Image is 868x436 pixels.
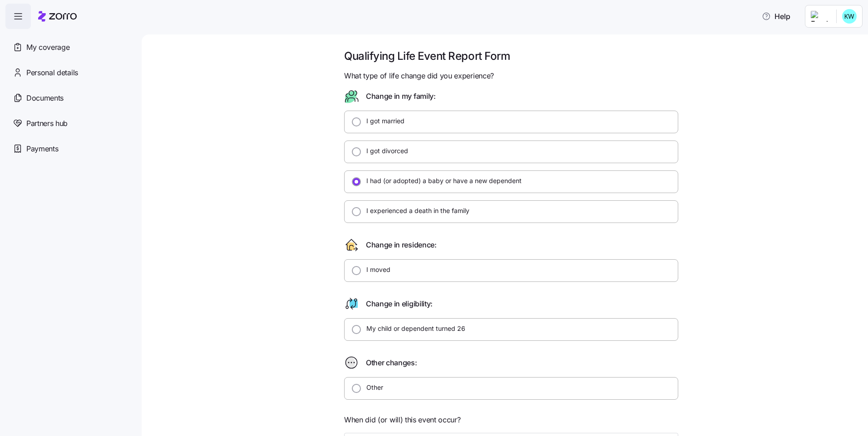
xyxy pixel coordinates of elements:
span: Payments [26,143,58,155]
a: Documents [5,85,134,111]
label: I experienced a death in the family [361,206,469,215]
span: Change in residence: [366,239,437,251]
label: I got married [361,116,404,126]
a: My coverage [5,34,134,60]
span: Change in eligibility: [366,298,433,310]
span: Personal details [26,67,78,78]
span: My coverage [26,42,69,53]
button: Help [755,7,798,25]
img: 49e75ba07f721af2b89a52c53fa14fa0 [842,9,857,24]
img: Employer logo [811,11,829,22]
label: My child or dependent turned 26 [361,324,465,333]
span: What type of life change did you experience? [344,70,494,82]
span: Help [762,11,790,22]
label: I got divorced [361,146,408,155]
h1: Qualifying Life Event Report Form [344,49,678,63]
a: Payments [5,136,134,161]
a: Partners hub [5,111,134,136]
label: I had (or adopted) a baby or have a new dependent [361,176,522,185]
label: I moved [361,265,390,274]
a: Personal details [5,60,134,85]
span: Partners hub [26,118,68,129]
span: Other changes: [366,357,417,368]
span: Change in my family: [366,91,436,102]
span: When did (or will) this event occur? [344,414,460,426]
span: Documents [26,92,64,104]
label: Other [361,383,383,392]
